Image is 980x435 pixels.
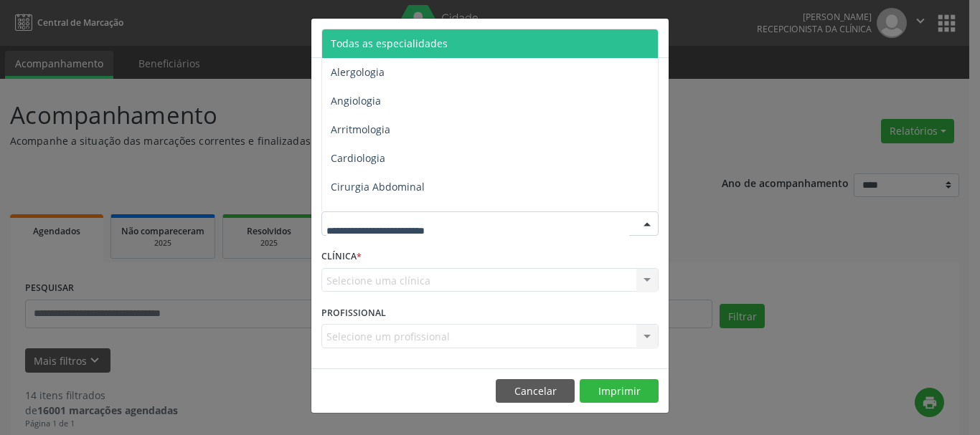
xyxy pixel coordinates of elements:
button: Cancelar [496,379,575,403]
label: PROFISSIONAL [321,302,386,324]
span: Angiologia [331,94,381,107]
span: Arritmologia [331,123,390,136]
button: Close [640,19,669,54]
span: Todas as especialidades [331,37,448,50]
h5: Relatório de agendamentos [321,29,486,47]
button: Imprimir [580,379,659,403]
span: Cirurgia Bariatrica [331,209,419,222]
span: Cardiologia [331,151,385,165]
span: Alergologia [331,65,385,79]
span: Cirurgia Abdominal [331,180,425,193]
label: CLÍNICA [321,246,362,268]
